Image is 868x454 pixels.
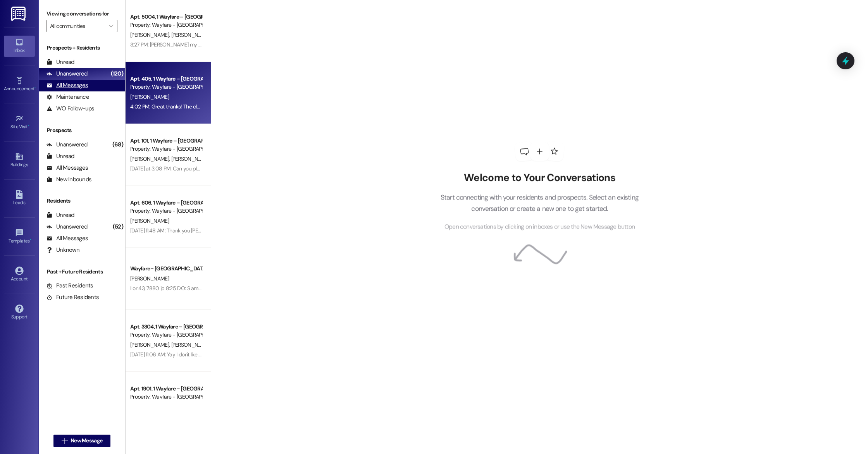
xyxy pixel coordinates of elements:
[4,226,35,247] a: Templates •
[46,175,91,184] div: New Inbounds
[130,207,202,215] div: Property: Wayfare - [GEOGRAPHIC_DATA]
[171,31,210,38] span: [PERSON_NAME]
[46,152,74,160] div: Unread
[46,81,88,89] div: All Messages
[130,323,202,331] div: Apt. 3304, 1 Wayfare – [GEOGRAPHIC_DATA]
[444,222,635,232] span: Open conversations by clicking on inboxes or use the New Message button
[28,123,29,128] span: •
[46,293,99,301] div: Future Residents
[130,155,171,162] span: [PERSON_NAME]
[34,85,36,90] span: •
[50,20,105,32] input: All communities
[130,137,202,145] div: Apt. 101, 1 Wayfare – [GEOGRAPHIC_DATA]
[39,197,125,205] div: Residents
[46,70,88,78] div: Unanswered
[130,331,202,339] div: Property: Wayfare - [GEOGRAPHIC_DATA]
[4,188,35,209] a: Leads
[171,155,210,162] span: [PERSON_NAME]
[111,221,125,233] div: (52)
[46,141,88,149] div: Unanswered
[130,217,169,224] span: [PERSON_NAME]
[130,275,169,282] span: [PERSON_NAME]
[46,234,88,242] div: All Messages
[130,385,202,393] div: Apt. 1901, 1 Wayfare – [GEOGRAPHIC_DATA]
[4,302,35,323] a: Support
[4,264,35,285] a: Account
[109,23,113,29] i: 
[4,112,35,133] a: Site Visit •
[171,341,210,348] span: [PERSON_NAME]
[130,41,397,48] div: 3:27 PM: [PERSON_NAME] my wife can't log in to sign. She requests a new password, gets the code a...
[130,31,171,38] span: [PERSON_NAME]
[110,139,125,151] div: (68)
[71,437,102,445] span: New Message
[130,145,202,153] div: Property: Wayfare - [GEOGRAPHIC_DATA]
[11,7,27,21] img: ResiDesk Logo
[46,8,117,20] label: Viewing conversations for
[130,351,261,358] div: [DATE] 11:06 AM: Yay I don't like the gates anyway! 🤣😂🤪
[4,150,35,171] a: Buildings
[130,93,169,100] span: [PERSON_NAME]
[30,237,31,242] span: •
[46,58,74,66] div: Unread
[39,126,125,134] div: Prospects
[46,93,89,101] div: Maintenance
[109,68,125,80] div: (120)
[130,165,289,172] div: [DATE] at 3:08 PM: Can you please tell me what time our sprinklers run?
[39,44,125,52] div: Prospects + Residents
[46,282,93,290] div: Past Residents
[130,199,202,207] div: Apt. 606, 1 Wayfare – [GEOGRAPHIC_DATA]
[39,268,125,276] div: Past + Future Residents
[46,164,88,172] div: All Messages
[46,223,88,231] div: Unanswered
[53,435,111,447] button: New Message
[429,172,650,184] h2: Welcome to Your Conversations
[4,36,35,57] a: Inbox
[130,341,171,348] span: [PERSON_NAME]
[46,105,94,113] div: WO Follow-ups
[130,13,202,21] div: Apt. 5004, 1 Wayfare – [GEOGRAPHIC_DATA]
[62,438,67,444] i: 
[130,393,202,401] div: Property: Wayfare - [GEOGRAPHIC_DATA]
[46,211,74,219] div: Unread
[130,75,202,83] div: Apt. 405, 1 Wayfare – [GEOGRAPHIC_DATA]
[130,83,202,91] div: Property: Wayfare - [GEOGRAPHIC_DATA]
[429,192,650,214] p: Start connecting with your residents and prospects. Select an existing conversation or create a n...
[46,246,79,254] div: Unknown
[130,227,230,234] div: [DATE] 11:48 AM: Thank you [PERSON_NAME]
[130,103,347,110] div: 4:02 PM: Great thanks! The closed sign was up earlier. Hence my question. Have a great evening
[130,265,202,273] div: Wayfare - [GEOGRAPHIC_DATA]
[130,21,202,29] div: Property: Wayfare - [GEOGRAPHIC_DATA]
